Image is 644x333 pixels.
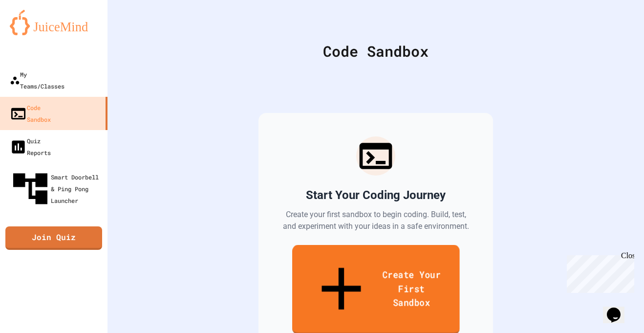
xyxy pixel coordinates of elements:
[10,10,98,35] img: logo-orange.svg
[4,4,67,62] div: Chat with us now!Close
[10,102,51,125] div: Code Sandbox
[132,40,620,62] div: Code Sandbox
[5,226,102,250] a: Join Quiz
[563,251,634,293] iframe: chat widget
[10,168,104,209] div: Smart Doorbell & Ping Pong Launcher
[282,209,470,232] p: Create your first sandbox to begin coding. Build, test, and experiment with your ideas in a safe ...
[10,135,51,158] div: Quiz Reports
[603,294,634,323] iframe: chat widget
[10,68,64,92] div: My Teams/Classes
[306,187,446,203] h2: Start Your Coding Journey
